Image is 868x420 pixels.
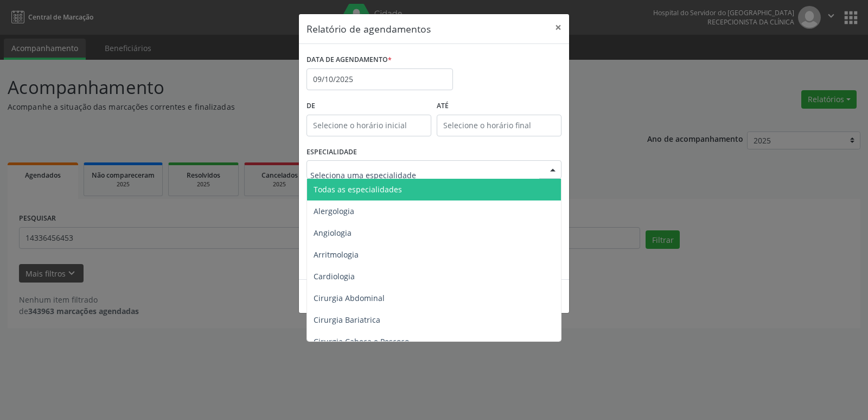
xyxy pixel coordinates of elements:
[307,22,431,36] h5: Relatório de agendamentos
[314,315,380,325] span: Cirurgia Bariatrica
[307,115,431,136] input: Selecione o horário inicial
[307,52,392,68] label: DATA DE AGENDAMENTO
[314,271,355,281] span: Cardiologia
[307,144,357,161] label: ESPECIALIDADE
[437,98,561,115] label: ATÉ
[314,336,409,347] span: Cirurgia Cabeça e Pescoço
[314,249,359,260] span: Arritmologia
[437,115,561,136] input: Selecione o horário final
[310,164,539,186] input: Seleciona uma especialidade
[314,228,352,238] span: Angiologia
[314,184,402,195] span: Todas as especialidades
[547,14,569,41] button: Close
[307,98,431,115] label: De
[307,68,453,90] input: Selecione uma data ou intervalo
[314,293,385,303] span: Cirurgia Abdominal
[314,206,354,216] span: Alergologia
